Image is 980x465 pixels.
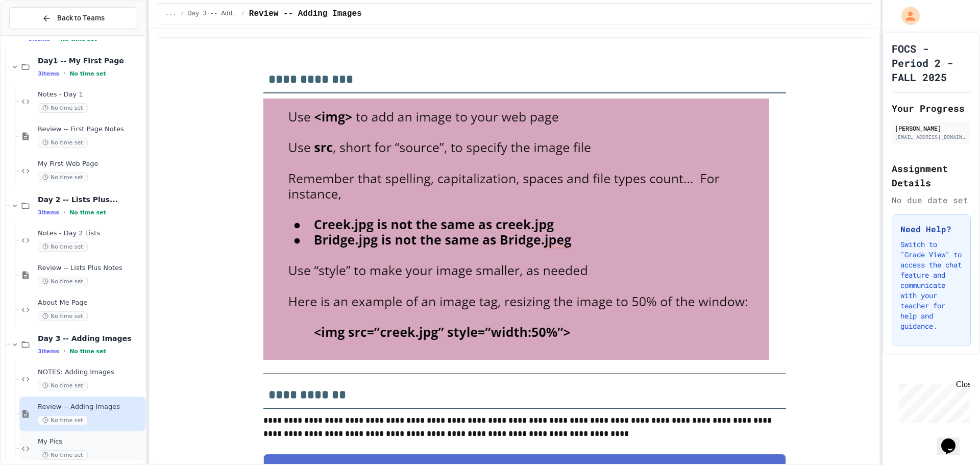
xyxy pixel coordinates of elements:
span: About Me Page [38,299,143,307]
div: My Account [891,4,922,28]
span: No time set [38,415,88,425]
span: No time set [38,277,88,286]
h1: FOCS - Period 2 - FALL 2025 [892,41,971,84]
span: Review -- Lists Plus Notes [38,264,143,273]
span: Notes - Day 1 [38,90,143,99]
span: No time set [38,381,88,390]
div: [EMAIL_ADDRESS][DOMAIN_NAME] [895,133,968,141]
iframe: chat widget [937,424,970,455]
span: No time set [38,450,88,460]
span: • [63,347,65,355]
p: Switch to "Grade View" to access the chat feature and communicate with your teacher for help and ... [900,239,962,331]
span: No time set [69,209,106,216]
span: No time set [38,242,88,252]
span: Review -- Adding Images [38,403,143,411]
button: Back to Teams [9,7,137,29]
h3: Need Help? [900,223,962,235]
span: • [63,208,65,216]
span: Back to Teams [57,13,105,23]
span: 3 items [38,209,59,216]
span: Day 2 -- Lists Plus... [38,195,143,204]
span: No time set [38,103,88,113]
span: Day 3 -- Adding Images [38,334,143,343]
div: [PERSON_NAME] [895,124,968,133]
span: Review -- Adding Images [249,8,362,20]
span: / [241,10,245,18]
h2: Assignment Details [892,161,971,190]
iframe: chat widget [895,380,970,423]
span: 3 items [38,348,59,355]
span: Day1 -- My First Page [38,56,143,65]
span: Review -- First Page Notes [38,125,143,134]
h2: Your Progress [892,101,971,115]
span: No time set [69,348,106,355]
span: Day 3 -- Adding Images [188,10,237,18]
span: My First Web Page [38,160,143,168]
span: • [63,69,65,78]
span: No time set [38,173,88,182]
span: No time set [69,70,106,77]
span: / [180,10,184,18]
span: Notes - Day 2 Lists [38,229,143,238]
div: Chat with us now!Close [4,4,70,65]
span: NOTES: Adding Images [38,368,143,377]
span: My Pics [38,437,143,446]
span: ... [165,10,177,18]
span: No time set [38,138,88,148]
div: No due date set [892,194,971,206]
span: No time set [38,311,88,321]
span: 3 items [38,70,59,77]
